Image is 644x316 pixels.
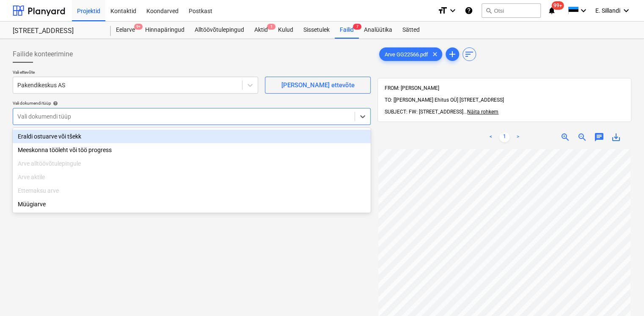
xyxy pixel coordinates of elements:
[385,85,439,91] span: FROM: [PERSON_NAME]
[353,24,361,30] span: 7
[249,22,273,39] div: Aktid
[548,6,556,16] i: notifications
[13,130,371,143] div: Eraldi ostuarve või tšekk
[611,132,621,142] span: save_alt
[430,49,440,59] span: clear
[13,157,371,170] div: Arve alltöövõtulepingule
[140,22,190,39] a: Hinnapäringud
[448,6,458,16] i: keyboard_arrow_down
[13,69,258,77] p: Vali ettevõte
[447,49,457,59] span: add
[463,109,498,115] span: ...
[438,6,448,16] i: format_size
[13,49,73,59] span: Failide konteerimine
[13,170,371,184] div: Arve aktile
[13,100,371,106] div: Vali dokumendi tüüp
[482,3,541,18] button: Otsi
[359,22,397,39] a: Analüütika
[298,22,335,39] a: Sissetulek
[13,184,371,197] div: Ettemaksu arve
[51,101,58,106] span: help
[379,47,442,61] div: Arve GG22566.pdf
[577,132,587,142] span: zoom_out
[267,24,275,30] span: 1
[134,24,143,30] span: 9+
[265,77,371,94] button: [PERSON_NAME] ettevõte
[560,132,570,142] span: zoom_in
[111,22,140,39] a: Eelarve9+
[552,1,564,10] span: 99+
[13,197,371,211] div: Müügiarve
[190,22,249,39] a: Alltöövõtulepingud
[385,97,504,103] span: TO: [[PERSON_NAME] Ehitus OÜ] [STREET_ADDRESS]
[594,132,604,142] span: chat
[273,22,298,39] a: Kulud
[465,6,473,16] i: Abikeskus
[335,22,359,39] a: Failid7
[281,80,355,91] div: [PERSON_NAME] ettevõte
[13,27,101,36] div: [STREET_ADDRESS]
[397,22,425,39] a: Sätted
[578,6,589,16] i: keyboard_arrow_down
[13,143,371,157] div: Meeskonna tööleht või töö progress
[621,6,631,16] i: keyboard_arrow_down
[513,132,523,142] a: Next page
[464,49,474,59] span: sort
[335,22,359,39] div: Failid
[486,132,496,142] a: Previous page
[385,109,463,115] span: SUBJECT: FW: [STREET_ADDRESS]
[499,132,509,142] a: Page 1 is your current page
[111,22,140,39] div: Eelarve
[467,109,498,115] span: Näita rohkem
[249,22,273,39] a: Aktid1
[380,51,433,58] span: Arve GG22566.pdf
[595,7,620,14] span: E. Sillandi
[485,7,492,14] span: search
